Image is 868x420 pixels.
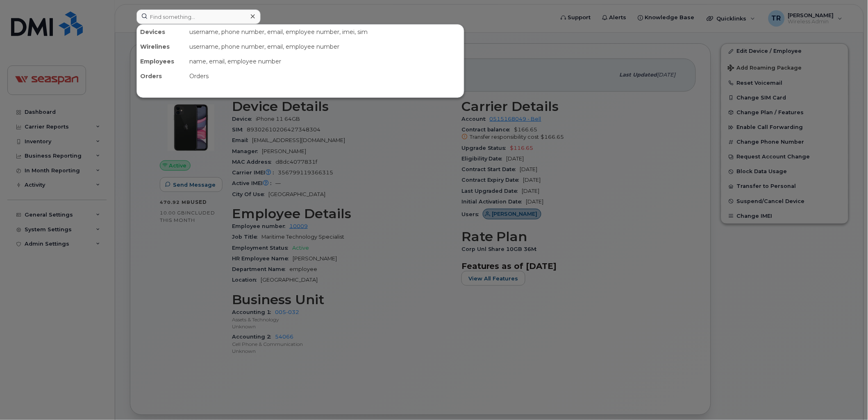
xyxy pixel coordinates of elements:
div: name, email, employee number [186,54,464,69]
div: username, phone number, email, employee number, imei, sim [186,25,464,39]
div: Orders [186,69,464,84]
div: Wirelines [137,39,186,54]
div: username, phone number, email, employee number [186,39,464,54]
div: Devices [137,25,186,39]
div: Orders [137,69,186,84]
div: Employees [137,54,186,69]
input: Find something... [136,9,261,24]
